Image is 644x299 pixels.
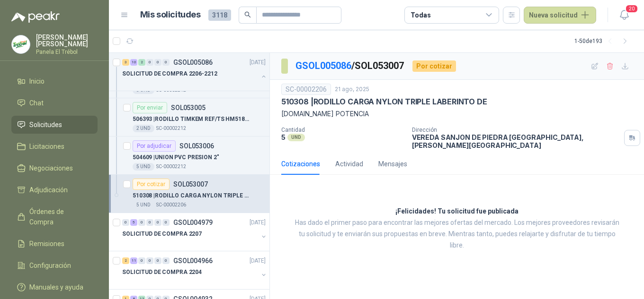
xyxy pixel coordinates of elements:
[133,125,154,132] div: 2 UND
[130,219,137,226] div: 5
[162,257,170,264] div: 0
[122,257,129,264] div: 2
[29,76,45,86] span: Inicio
[250,256,266,265] p: [DATE]
[154,219,161,226] div: 0
[133,191,250,200] p: 510308 | RODILLO CARGA NYLON TRIPLE LABERINTO DE
[173,181,208,188] p: SOL053007
[11,11,60,23] img: Logo peakr
[162,219,170,226] div: 0
[281,97,487,107] p: 510308 | RODILLO CARGA NYLON TRIPLE LABERINTO DE
[146,257,153,264] div: 0
[11,72,98,90] a: Inicio
[109,98,269,137] a: Por enviarSOL053005506393 |RODILLO TIMKEM REF/TS HM518445/HM5184102 UNDSC-00002212
[156,163,186,171] p: SC-00002212
[162,59,170,66] div: 0
[29,206,89,227] span: Órdenes de Compra
[295,60,351,71] a: GSOL005086
[130,257,137,264] div: 11
[11,159,98,177] a: Negociaciones
[244,11,251,18] span: search
[281,127,404,133] p: Cantidad
[11,278,98,296] a: Manuales y ayuda
[29,185,68,195] span: Adjudicación
[250,58,266,67] p: [DATE]
[146,59,153,66] div: 0
[138,219,145,226] div: 0
[109,175,269,213] a: Por cotizarSOL053007510308 |RODILLO CARGA NYLON TRIPLE LABERINTO DE5 UNDSC-00002206
[412,60,456,72] div: Por cotizar
[122,219,129,226] div: 0
[133,115,250,124] p: 506393 | RODILLO TIMKEM REF/TS HM518445/HM518410
[130,59,137,66] div: 10
[395,206,519,217] h3: ¡Felicidades! Tu solicitud fue publicada
[109,137,269,175] a: Por adjudicarSOL053006504609 |UNION PVC PRESION 2"5 UNDSC-00002212
[287,134,305,141] div: UND
[11,181,98,199] a: Adjudicación
[29,239,64,249] span: Remisiones
[146,219,153,226] div: 0
[12,35,30,53] img: Company Logo
[173,59,213,66] p: GSOL005086
[133,201,154,209] div: 5 UND
[295,59,405,73] p: / SOL053007
[250,218,266,227] p: [DATE]
[179,143,214,149] p: SOL053006
[156,201,186,209] p: SC-00002206
[208,9,231,21] span: 3118
[133,140,176,152] div: Por adjudicar
[140,8,201,22] h1: Mis solicitudes
[122,57,268,87] a: 3 10 2 0 0 0 GSOL005086[DATE] SOLICITUD DE COMPRA 2206-2212
[281,84,331,95] div: SC-00002206
[11,94,98,112] a: Chat
[625,4,638,13] span: 20
[29,141,64,152] span: Licitaciones
[378,159,407,169] div: Mensajes
[411,10,430,20] div: Todas
[335,159,363,169] div: Actividad
[154,59,161,66] div: 0
[133,179,170,190] div: Por cotizar
[122,217,268,247] a: 0 5 0 0 0 0 GSOL004979[DATE] SOLICITUD DE COMPRA 2207
[36,49,98,55] p: Panela El Trébol
[122,230,202,239] p: SOLICITUD DE COMPRA 2207
[294,217,620,251] p: Has dado el primer paso para encontrar las mejores ofertas del mercado. Los mejores proveedores r...
[122,59,129,66] div: 3
[616,7,633,24] button: 20
[281,133,286,141] p: 5
[29,260,71,271] span: Configuración
[281,159,320,169] div: Cotizaciones
[133,163,154,171] div: 5 UND
[29,98,44,108] span: Chat
[138,257,145,264] div: 0
[156,125,186,132] p: SC-00002212
[11,137,98,155] a: Licitaciones
[11,203,98,231] a: Órdenes de Compra
[29,120,62,130] span: Solicitudes
[171,104,206,111] p: SOL053005
[122,255,268,285] a: 2 11 0 0 0 0 GSOL004966[DATE] SOLICITUD DE COMPRA 2204
[29,282,83,292] span: Manuales y ayuda
[11,235,98,253] a: Remisiones
[11,256,98,274] a: Configuración
[138,59,145,66] div: 2
[173,257,213,264] p: GSOL004966
[29,163,73,173] span: Negociaciones
[412,133,620,149] p: VEREDA SANJON DE PIEDRA [GEOGRAPHIC_DATA] , [PERSON_NAME][GEOGRAPHIC_DATA]
[524,7,596,24] button: Nueva solicitud
[133,102,167,113] div: Por enviar
[11,116,98,134] a: Solicitudes
[281,109,633,119] p: [DOMAIN_NAME] POTENCIA
[574,34,633,49] div: 1 - 50 de 193
[122,268,202,277] p: SOLICITUD DE COMPRA 2204
[133,153,219,162] p: 504609 | UNION PVC PRESION 2"
[154,257,161,264] div: 0
[412,127,620,133] p: Dirección
[36,34,98,47] p: [PERSON_NAME] [PERSON_NAME]
[335,85,369,94] p: 21 ago, 2025
[122,69,217,78] p: SOLICITUD DE COMPRA 2206-2212
[173,219,213,226] p: GSOL004979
